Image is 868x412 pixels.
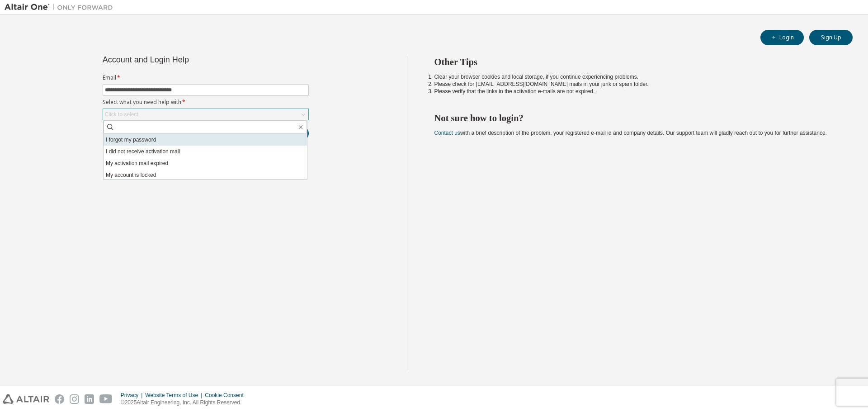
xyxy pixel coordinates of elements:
[809,30,853,45] button: Sign Up
[121,399,249,407] p: © 2025 Altair Engineering, Inc. All Rights Reserved.
[434,130,460,136] a: Contact us
[434,81,837,88] li: Please check for [EMAIL_ADDRESS][DOMAIN_NAME] mails in your junk or spam folder.
[121,392,145,399] div: Privacy
[55,394,64,404] img: facebook.svg
[5,3,118,12] img: Altair One
[103,99,309,106] label: Select what you need help with
[103,56,268,63] div: Account and Login Help
[434,112,837,124] h2: Not sure how to login?
[434,73,837,81] li: Clear your browser cookies and local storage, if you continue experiencing problems.
[434,130,827,136] span: with a brief description of the problem, your registered e-mail id and company details. Our suppo...
[103,74,309,81] label: Email
[99,394,113,404] img: youtube.svg
[760,30,804,45] button: Login
[3,394,49,404] img: altair_logo.svg
[103,109,308,120] div: Click to select
[434,56,837,68] h2: Other Tips
[85,394,94,404] img: linkedin.svg
[205,392,249,399] div: Cookie Consent
[104,134,307,146] li: I forgot my password
[145,392,205,399] div: Website Terms of Use
[434,88,837,95] li: Please verify that the links in the activation e-mails are not expired.
[70,394,79,404] img: instagram.svg
[105,111,138,118] div: Click to select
